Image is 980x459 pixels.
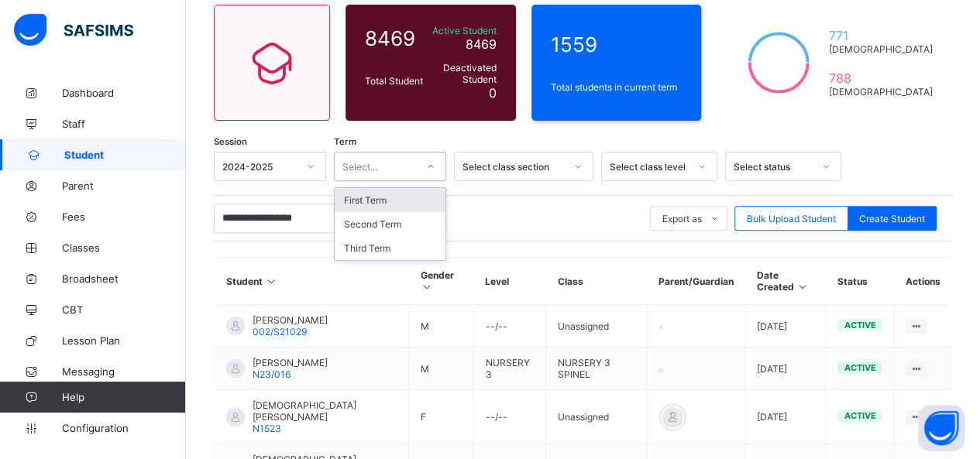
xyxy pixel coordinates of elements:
[409,390,473,444] td: F
[829,70,933,86] span: 788
[546,258,647,305] th: Class
[745,348,826,390] td: [DATE]
[610,161,689,173] div: Select class level
[829,28,933,43] span: 771
[361,71,427,91] div: Total Student
[829,86,933,98] span: [DEMOGRAPHIC_DATA]
[734,161,813,173] div: Select status
[662,213,702,224] span: Export as
[918,405,965,451] button: Open asap
[342,152,377,181] div: Select...
[215,258,409,305] th: Student
[62,180,186,192] span: Parent
[466,36,497,52] span: 8469
[745,390,826,444] td: [DATE]
[334,136,356,147] span: Term
[253,423,281,434] span: N1523
[473,305,546,348] td: --/--
[14,14,133,46] img: safsims
[546,305,647,348] td: Unassigned
[253,399,397,423] span: [DEMOGRAPHIC_DATA][PERSON_NAME]
[62,118,186,130] span: Staff
[745,305,826,348] td: [DATE]
[844,410,875,421] span: active
[253,314,328,326] span: [PERSON_NAME]
[551,81,683,93] span: Total students in current term
[421,281,434,293] i: Sort in Ascending Order
[62,211,186,223] span: Fees
[844,362,875,373] span: active
[64,149,186,161] span: Student
[62,365,186,378] span: Messaging
[62,422,185,434] span: Configuration
[409,348,473,390] td: M
[473,390,546,444] td: --/--
[335,188,445,212] div: First Term
[489,85,497,101] span: 0
[431,25,497,36] span: Active Student
[365,26,423,50] span: 8469
[546,390,647,444] td: Unassigned
[747,213,836,224] span: Bulk Upload Student
[62,241,186,254] span: Classes
[253,357,328,368] span: [PERSON_NAME]
[253,326,307,337] span: 002/S21029
[409,258,473,305] th: Gender
[265,276,278,287] i: Sort in Ascending Order
[222,161,297,173] div: 2024-2025
[62,272,186,285] span: Broadsheet
[551,33,683,57] span: 1559
[473,348,546,390] td: NURSERY 3
[546,348,647,390] td: NURSERY 3 SPINEL
[859,213,925,224] span: Create Student
[894,258,952,305] th: Actions
[647,258,745,305] th: Parent/Guardian
[335,212,445,236] div: Second Term
[335,236,445,260] div: Third Term
[829,43,933,55] span: [DEMOGRAPHIC_DATA]
[62,391,185,403] span: Help
[62,303,186,316] span: CBT
[431,62,497,85] span: Deactivated Student
[745,258,826,305] th: Date Created
[62,334,186,347] span: Lesson Plan
[462,161,565,173] div: Select class section
[62,87,186,99] span: Dashboard
[844,320,875,331] span: active
[409,305,473,348] td: M
[253,368,291,380] span: N23/016
[214,136,247,147] span: Session
[826,258,894,305] th: Status
[796,281,810,293] i: Sort in Ascending Order
[473,258,546,305] th: Level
